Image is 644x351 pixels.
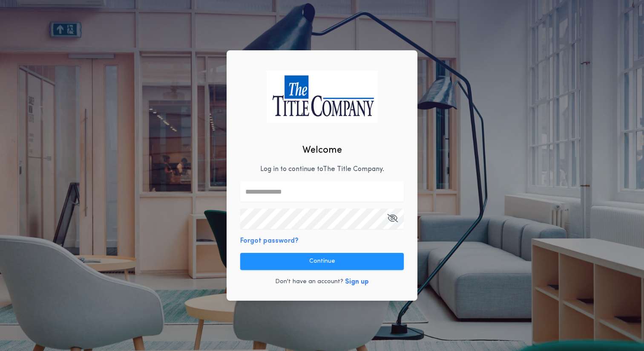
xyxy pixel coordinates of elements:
[275,278,343,286] p: Don't have an account?
[240,253,404,270] button: Continue
[302,143,342,157] h2: Welcome
[266,70,378,123] img: logo
[345,277,369,287] button: Sign up
[260,164,384,174] p: Log in to continue to The Title Company .
[240,236,299,246] button: Forgot password?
